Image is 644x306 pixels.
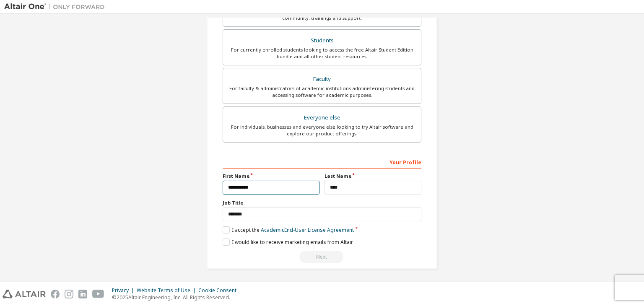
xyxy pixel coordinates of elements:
div: Faculty [228,73,416,85]
div: Students [228,35,416,47]
img: Altair One [4,3,109,11]
div: For currently enrolled students looking to access the free Altair Student Edition bundle and all ... [228,47,416,60]
div: Your Profile [223,155,421,169]
img: instagram.svg [65,290,73,298]
img: youtube.svg [92,290,104,298]
label: First Name [223,173,319,179]
div: Everyone else [228,112,416,124]
div: Website Terms of Use [137,287,198,294]
p: © 2025 Altair Engineering, Inc. All Rights Reserved. [112,294,241,301]
img: facebook.svg [51,290,60,298]
label: Job Title [223,200,421,206]
img: altair_logo.svg [3,290,46,298]
img: linkedin.svg [78,290,87,298]
div: For faculty & administrators of academic institutions administering students and accessing softwa... [228,85,416,99]
div: For individuals, businesses and everyone else looking to try Altair software and explore our prod... [228,124,416,137]
div: Cookie Consent [198,287,241,294]
label: I accept the [223,226,354,233]
label: Last Name [325,173,421,179]
div: Privacy [112,287,137,294]
div: Provide a valid email to continue [223,251,421,263]
label: I would like to receive marketing emails from Altair [223,239,353,246]
a: Academic End-User License Agreement [261,226,354,233]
